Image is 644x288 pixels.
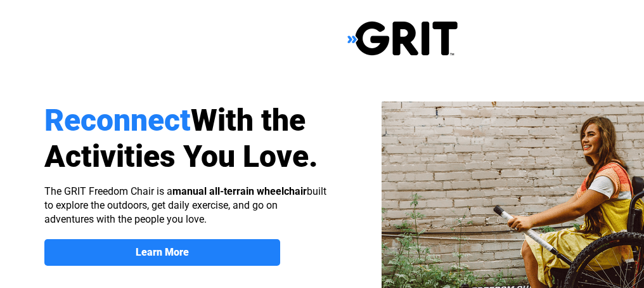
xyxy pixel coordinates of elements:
a: Learn More [44,239,280,266]
span: Activities You Love. [44,138,318,174]
span: Reconnect [44,102,191,138]
span: With the [191,102,306,138]
strong: manual all-terrain wheelchair [172,185,307,197]
strong: Learn More [136,246,189,258]
span: The GRIT Freedom Chair is a built to explore the outdoors, get daily exercise, and go on adventur... [44,185,326,225]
